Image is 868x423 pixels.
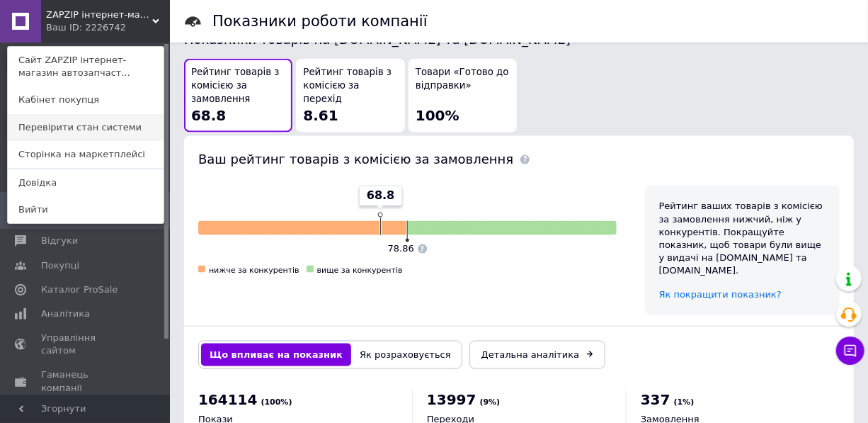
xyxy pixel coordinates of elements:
a: Перевірити стан системи [8,114,164,141]
span: 13997 [427,392,476,409]
button: Товари «Готово до відправки»100% [409,59,517,132]
span: 100% [416,107,459,124]
div: Ваш ID: 2226742 [46,21,105,34]
span: ZAPZIP інтернет-магазин автозапчастин [46,9,152,21]
span: Ваш рейтинг товарів з комісією за замовлення [198,152,513,167]
span: Покупці [41,259,79,272]
span: Каталог ProSale [41,283,118,296]
span: Гаманець компанії [41,368,131,394]
a: Сторінка на маркетплейсі [8,141,164,168]
a: Вийти [8,196,164,223]
button: Що впливає на показник [201,344,351,366]
span: Відгуки [41,235,78,247]
span: 8.61 [303,107,338,124]
span: Показники товарів на [DOMAIN_NAME] та [DOMAIN_NAME] [184,32,571,47]
span: 337 [641,392,670,409]
span: Товари «Готово до відправки» [416,66,510,92]
div: Рейтинг ваших товарів з комісією за замовлення нижчий, ніж у конкурентів. Покращуйте показник, що... [659,200,826,277]
span: Рейтинг товарів з комісією за замовлення [191,66,285,106]
button: Як розраховується [351,344,459,366]
span: Рейтинг товарів з комісією за перехід [303,66,397,106]
a: Як покращити показник? [659,289,782,300]
button: Чат з покупцем [836,337,864,365]
a: Сайт ZAPZIP інтернет-магазин автозапчаст... [8,47,164,86]
span: вище за конкурентів [317,266,403,275]
a: Довідка [8,169,164,196]
span: Управління сайтом [41,332,131,357]
span: 78.86 [388,243,414,254]
span: (9%) [480,398,501,407]
span: Аналітика [41,308,90,320]
span: (100%) [261,398,292,407]
span: нижче за конкурентів [209,266,299,275]
span: 68.8 [367,188,394,203]
h1: Показники роботи компанії [212,13,428,30]
span: (1%) [674,398,695,407]
span: 68.8 [191,107,226,124]
button: Рейтинг товарів з комісією за замовлення68.8 [184,59,292,132]
span: 164114 [198,392,258,409]
a: Детальна аналітика [469,341,605,369]
button: Рейтинг товарів з комісією за перехід8.61 [296,59,404,132]
a: Кабінет покупця [8,86,164,113]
